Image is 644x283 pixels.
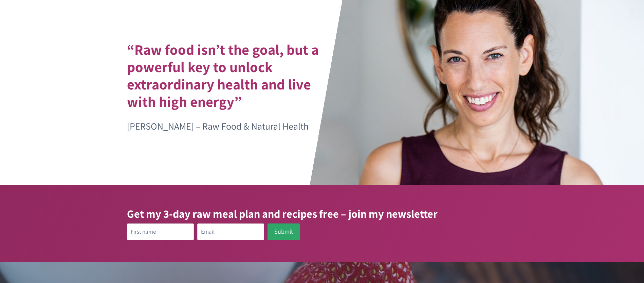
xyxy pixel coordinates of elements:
p: [PERSON_NAME] – Raw Food & Natural Health [127,119,336,134]
button: Submit [268,223,300,240]
input: Email [197,223,264,240]
h3: Get my 3-day raw meal plan and recipes free – join my newsletter [127,205,517,222]
input: First name [127,223,194,240]
h1: “Raw food isn’t the goal, but a powerful key to unlock extraordinary health and live with high en... [127,41,336,110]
